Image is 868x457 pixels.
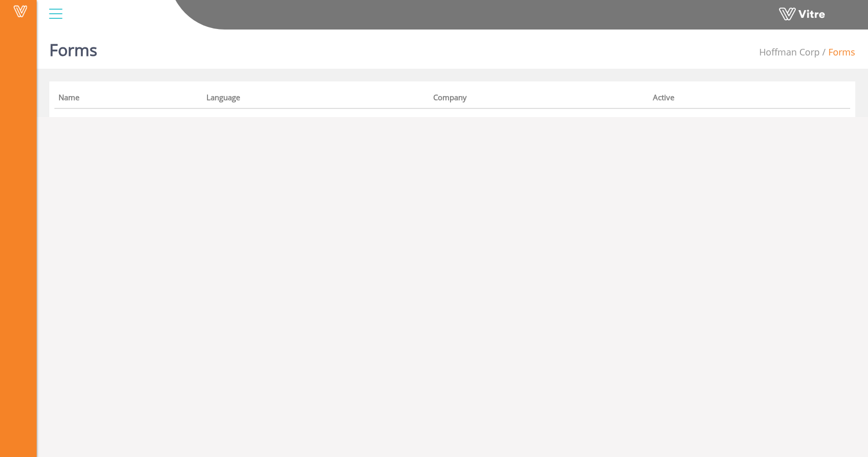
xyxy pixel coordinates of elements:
[202,90,429,109] th: Language
[820,46,855,59] li: Forms
[649,90,808,109] th: Active
[429,90,649,109] th: Company
[54,90,202,109] th: Name
[759,46,820,58] span: 210
[49,25,97,69] h1: Forms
